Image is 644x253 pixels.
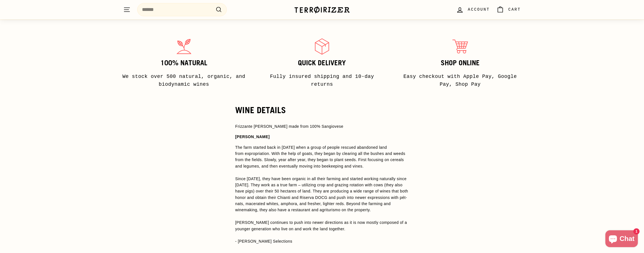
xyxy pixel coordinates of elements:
[235,144,409,170] div: The farm started back in [DATE] when a group of people rescued abandoned land from
[235,105,409,115] h2: WINE DETAILS
[235,151,405,168] span: expropriation. With the help of goats, they began by clearing all the bushes and weeds from the f...
[259,59,385,67] h3: Quick delivery
[397,59,523,67] h3: Shop Online
[235,134,270,139] strong: [PERSON_NAME]
[121,59,247,67] h3: 100% Natural
[508,6,521,13] span: Cart
[493,1,524,18] a: Cart
[453,1,493,18] a: Account
[604,230,640,249] inbox-online-store-chat: Shopify online store chat
[235,239,292,243] span: - [PERSON_NAME] Selections
[121,73,247,89] p: We stock over 500 natural, organic, and biodynamic wines
[235,123,409,129] p: Frizzante [PERSON_NAME] made from 100% Sangiovese
[235,220,407,231] span: [PERSON_NAME] continues to push into newer directions as it is now mostly composed of a younger g...
[468,6,490,13] span: Account
[397,73,523,89] p: Easy checkout with Apple Pay, Google Pay, Shop Pay
[235,177,408,212] span: Since [DATE], they have been organic in all their farming and started working naturally since [DA...
[259,73,385,89] p: Fully insured shipping and 10-day returns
